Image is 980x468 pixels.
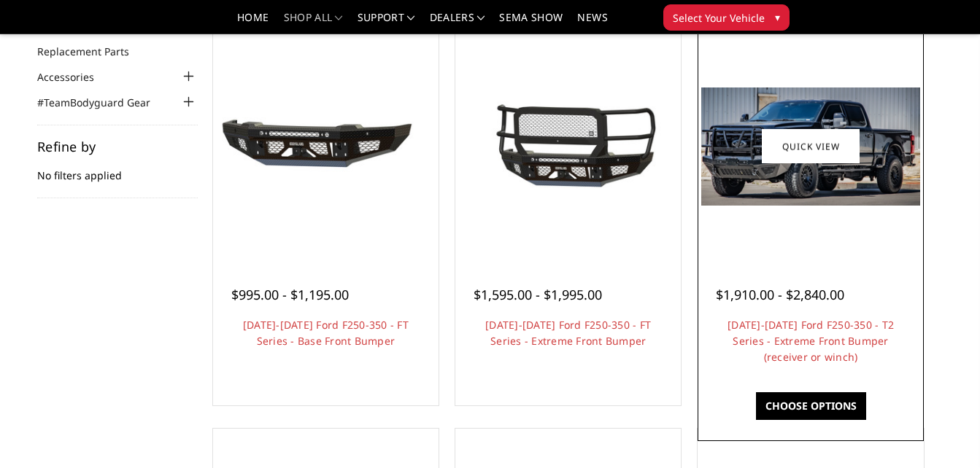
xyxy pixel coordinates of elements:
div: No filters applied [37,140,198,198]
a: shop all [284,12,343,34]
a: Dealers [430,12,485,34]
img: 2023-2025 Ford F250-350 - FT Series - Base Front Bumper [217,95,435,198]
a: 2023-2025 Ford F250-350 - T2 Series - Extreme Front Bumper (receiver or winch) 2023-2025 Ford F25... [701,37,919,255]
button: Select Your Vehicle [663,4,790,31]
a: #TeamBodyguard Gear [37,95,169,110]
span: $995.00 - $1,195.00 [231,286,349,303]
a: Choose Options [756,392,866,420]
a: Quick view [762,129,860,163]
a: SEMA Show [499,12,563,34]
a: News [577,12,607,34]
a: 2023-2025 Ford F250-350 - FT Series - Base Front Bumper [217,37,435,255]
a: [DATE]-[DATE] Ford F250-350 - FT Series - Base Front Bumper [243,318,409,348]
a: 2023-2025 Ford F250-350 - FT Series - Extreme Front Bumper 2023-2025 Ford F250-350 - FT Series - ... [459,37,677,255]
img: 2023-2025 Ford F250-350 - T2 Series - Extreme Front Bumper (receiver or winch) [701,87,919,206]
span: ▾ [775,9,780,25]
a: Support [358,12,415,34]
span: $1,595.00 - $1,995.00 [474,286,602,303]
a: Home [237,12,269,34]
span: $1,910.00 - $2,840.00 [716,286,844,303]
a: Accessories [37,69,112,85]
a: [DATE]-[DATE] Ford F250-350 - T2 Series - Extreme Front Bumper (receiver or winch) [728,318,894,364]
a: Replacement Parts [37,44,147,59]
span: Select Your Vehicle [673,10,765,26]
h5: Refine by [37,140,198,153]
a: [DATE]-[DATE] Ford F250-350 - FT Series - Extreme Front Bumper [485,318,651,348]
